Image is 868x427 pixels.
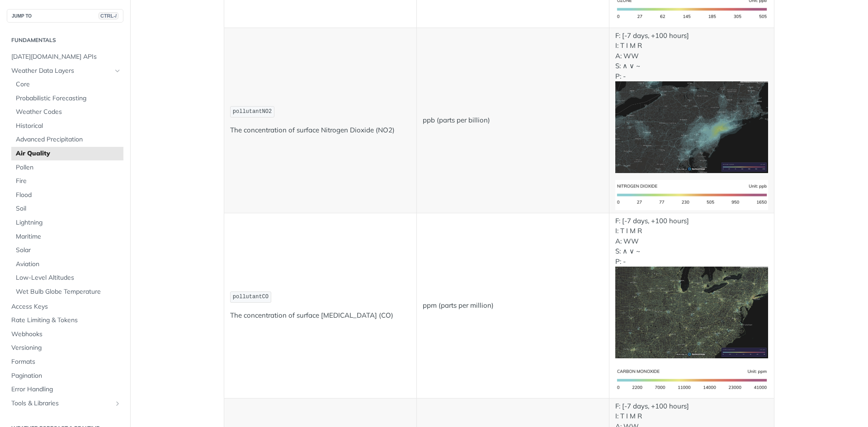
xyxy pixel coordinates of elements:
[11,78,123,91] a: Core
[11,147,123,160] a: Air Quality
[11,271,123,285] a: Low-Level Altitudes
[11,371,121,380] span: Pagination
[16,287,121,296] span: Wet Bulb Globe Temperature
[11,92,123,105] a: Probabilistic Forecasting
[7,314,123,327] a: Rate Limiting & Tokens
[11,258,123,271] a: Aviation
[233,108,272,115] span: pollutantNO2
[16,232,121,241] span: Maritime
[11,66,112,75] span: Weather Data Layers
[615,267,768,358] img: co
[7,36,123,44] h2: Fundamentals
[11,343,121,352] span: Versioning
[7,64,123,78] a: Weather Data LayersHide subpages for Weather Data Layers
[7,369,123,383] a: Pagination
[423,300,603,311] p: ppm (parts per million)
[615,122,768,131] span: Expand image
[11,399,112,408] span: Tools & Libraries
[230,125,410,136] p: The concentration of surface Nitrogen Dioxide (NO2)
[7,9,123,23] button: JUMP TOCTRL-/
[615,365,768,395] img: co
[11,316,121,325] span: Rate Limiting & Tokens
[615,5,768,13] span: Expand image
[11,216,123,230] a: Lightning
[11,105,123,119] a: Weather Codes
[16,177,121,186] span: Fire
[615,375,768,384] span: Expand image
[11,330,121,339] span: Webhooks
[11,52,121,61] span: [DATE][DOMAIN_NAME] APIs
[16,122,121,131] span: Historical
[7,300,123,314] a: Access Keys
[16,204,121,213] span: Soil
[615,31,768,173] p: F: [-7 days, +100 hours] I: T I M R A: WW S: ∧ ∨ ~ P: -
[16,260,121,269] span: Aviation
[11,385,121,394] span: Error Handling
[16,149,121,158] span: Air Quality
[7,341,123,355] a: Versioning
[7,355,123,369] a: Formats
[99,12,118,19] span: CTRL-/
[615,81,768,173] img: no2
[114,67,121,75] button: Hide subpages for Weather Data Layers
[7,50,123,64] a: [DATE][DOMAIN_NAME] APIs
[16,218,121,227] span: Lightning
[11,161,123,174] a: Pollen
[423,115,603,126] p: ppb (parts per billion)
[16,191,121,200] span: Flood
[16,135,121,144] span: Advanced Precipitation
[11,357,121,366] span: Formats
[7,397,123,410] a: Tools & LibrariesShow subpages for Tools & Libraries
[7,383,123,396] a: Error Handling
[16,246,121,255] span: Solar
[11,230,123,244] a: Maritime
[615,216,768,358] p: F: [-7 days, +100 hours] I: T I M R A: WW S: ∧ ∨ ~ P: -
[11,188,123,202] a: Flood
[615,180,768,210] img: no2
[233,294,269,300] span: pollutantCO
[11,244,123,257] a: Solar
[114,400,121,407] button: Show subpages for Tools & Libraries
[11,174,123,188] a: Fire
[11,302,121,311] span: Access Keys
[16,80,121,89] span: Core
[16,94,121,103] span: Probabilistic Forecasting
[16,108,121,117] span: Weather Codes
[230,310,410,321] p: The concentration of surface [MEDICAL_DATA] (CO)
[11,119,123,133] a: Historical
[11,202,123,216] a: Soil
[11,285,123,299] a: Wet Bulb Globe Temperature
[16,273,121,282] span: Low-Level Altitudes
[615,190,768,198] span: Expand image
[7,328,123,341] a: Webhooks
[16,163,121,172] span: Pollen
[11,133,123,146] a: Advanced Precipitation
[615,307,768,316] span: Expand image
